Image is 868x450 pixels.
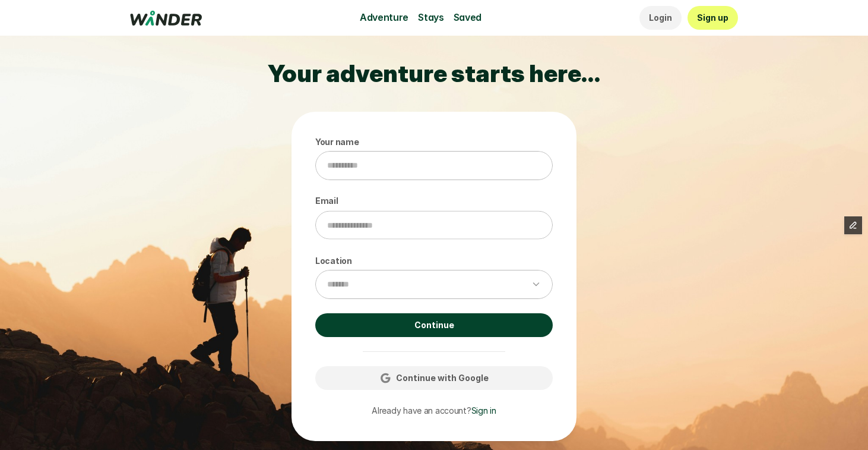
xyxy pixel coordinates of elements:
p: Adventure [360,10,408,26]
p: Location [315,254,553,268]
a: Sign in [471,405,496,416]
a: Login [639,6,682,30]
p: Already have an account? [372,404,496,417]
p: Your name [315,136,553,149]
p: Continue [414,319,454,332]
a: Continue [315,313,553,337]
input: Email [315,210,553,240]
h2: Your adventure starts here… [78,59,790,88]
p: Continue with Google [396,372,489,385]
p: Login [649,11,672,24]
p: Stays [418,10,443,26]
input: Your name [315,151,553,180]
select: Location [315,270,541,299]
a: Sign up [688,6,738,30]
p: Sign up [697,11,728,24]
p: Email [315,194,553,207]
button: Edit Framer Content [844,216,862,234]
p: Saved [454,10,481,26]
